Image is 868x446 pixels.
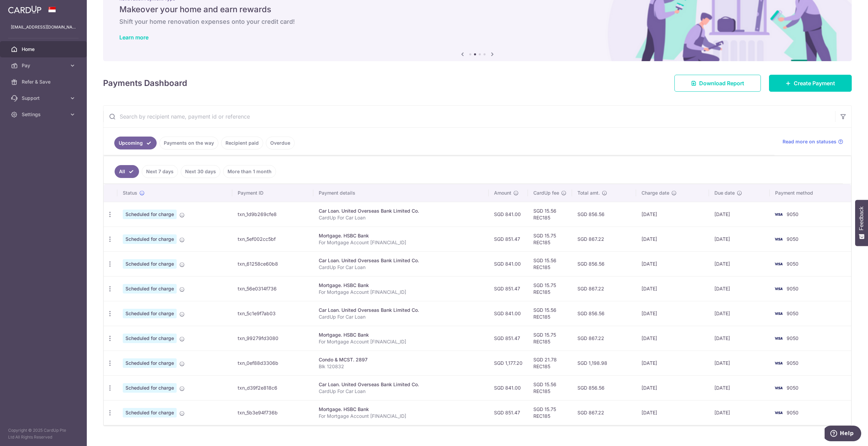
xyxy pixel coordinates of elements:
td: [DATE] [709,227,770,251]
div: Mortgage. HSBC Bank [319,282,483,289]
td: txn_5ef002cc5bf [232,227,314,251]
span: Scheduled for charge [123,309,177,318]
td: [DATE] [636,202,709,227]
img: Bank Card [772,235,785,243]
td: [DATE] [709,400,770,425]
a: Next 7 days [142,165,178,178]
td: [DATE] [709,351,770,375]
a: All [115,165,139,178]
td: SGD 15.56 REC185 [528,375,572,400]
span: 9050 [787,335,798,341]
span: Scheduled for charge [123,334,177,343]
span: 9050 [787,385,798,391]
p: CardUp For Car Loan [319,264,483,271]
td: SGD 15.75 REC185 [528,276,572,301]
td: [DATE] [636,276,709,301]
span: 9050 [787,310,798,316]
p: CardUp For Car Loan [319,214,483,221]
td: [DATE] [636,227,709,251]
span: Feedback [859,207,865,230]
span: Read more on statuses [783,138,836,145]
div: Condo & MCST. 2897 [319,356,483,363]
span: 9050 [787,360,798,366]
td: txn_61258ce60b8 [232,251,314,276]
td: SGD 867.22 [572,227,636,251]
div: Car Loan. United Overseas Bank Limited Co. [319,257,483,264]
td: [DATE] [636,301,709,326]
p: Blk 120832 [319,363,483,370]
span: Support [22,95,66,102]
span: Scheduled for charge [123,408,177,417]
span: Status [123,190,137,196]
span: 9050 [787,286,798,291]
td: SGD 856.56 [572,251,636,276]
img: Bank Card [772,309,785,318]
span: Amount [494,190,511,196]
a: Overdue [266,137,295,149]
td: SGD 15.56 REC185 [528,202,572,227]
td: SGD 15.75 REC185 [528,326,572,351]
td: SGD 21.78 REC185 [528,351,572,375]
span: Create Payment [794,79,835,87]
p: For Mortgage Account [FINANCIAL_ID] [319,289,483,296]
td: SGD 867.22 [572,400,636,425]
td: [DATE] [709,375,770,400]
p: For Mortgage Account [FINANCIAL_ID] [319,239,483,246]
td: [DATE] [636,251,709,276]
h4: Payments Dashboard [103,77,187,89]
td: SGD 867.22 [572,276,636,301]
td: SGD 856.56 [572,301,636,326]
td: SGD 1,198.98 [572,351,636,375]
td: SGD 841.00 [489,375,528,400]
img: Bank Card [772,260,785,268]
span: Scheduled for charge [123,284,177,293]
span: Pay [22,62,66,69]
a: Payments on the way [159,137,218,149]
span: Home [22,46,66,53]
td: [DATE] [709,276,770,301]
td: SGD 851.47 [489,227,528,251]
td: txn_99279fd3080 [232,326,314,351]
th: Payment method [770,184,851,202]
td: SGD 841.00 [489,301,528,326]
span: Total amt. [577,190,600,196]
span: 9050 [787,261,798,267]
td: SGD 856.56 [572,202,636,227]
span: 9050 [787,410,798,415]
span: Scheduled for charge [123,259,177,269]
img: Bank Card [772,359,785,367]
td: SGD 851.47 [489,326,528,351]
th: Payment ID [232,184,314,202]
button: Feedback - Show survey [855,200,868,246]
span: Charge date [642,190,669,196]
td: SGD 841.00 [489,251,528,276]
a: Create Payment [769,75,852,92]
span: 9050 [787,211,798,217]
a: Download Report [674,75,761,92]
img: Bank Card [772,334,785,342]
img: Bank Card [772,210,785,218]
h6: Shift your home renovation expenses onto your credit card! [119,18,835,26]
div: Mortgage. HSBC Bank [319,332,483,338]
p: CardUp For Car Loan [319,388,483,395]
td: txn_0ef88d3306b [232,351,314,375]
span: Scheduled for charge [123,383,177,393]
td: SGD 851.47 [489,400,528,425]
td: SGD 15.56 REC185 [528,251,572,276]
a: Read more on statuses [783,138,843,145]
td: txn_5c1e9f7ab03 [232,301,314,326]
span: Scheduled for charge [123,210,177,219]
div: Car Loan. United Overseas Bank Limited Co. [319,381,483,388]
span: Due date [714,190,735,196]
td: [DATE] [636,375,709,400]
td: SGD 856.56 [572,375,636,400]
td: SGD 15.75 REC185 [528,400,572,425]
span: Scheduled for charge [123,358,177,368]
input: Search by recipient name, payment id or reference [103,106,835,127]
img: Bank Card [772,409,785,417]
a: More than 1 month [223,165,276,178]
img: Bank Card [772,285,785,293]
p: [EMAIL_ADDRESS][DOMAIN_NAME] [11,24,76,31]
td: txn_1d9b269cfe8 [232,202,314,227]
